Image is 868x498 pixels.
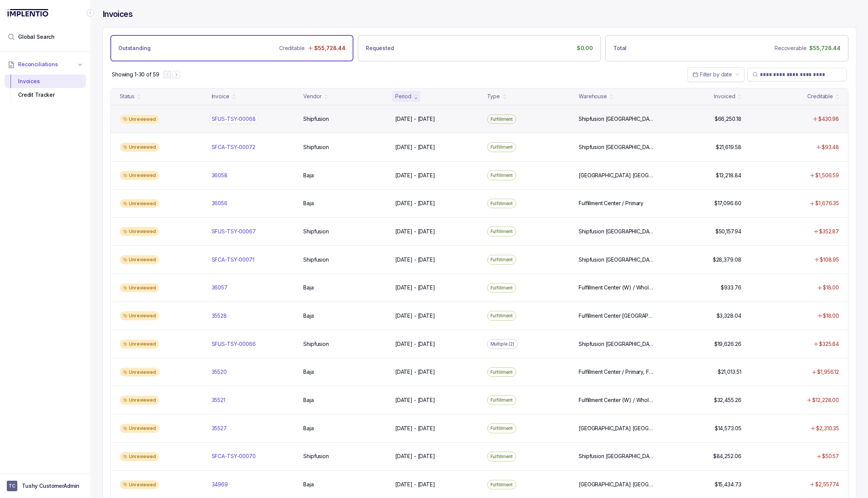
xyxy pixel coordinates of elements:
p: Tushy CustomerAdmin [22,482,79,490]
p: $12,228.00 [812,396,839,404]
p: [DATE] - [DATE] [395,200,435,207]
div: Unreviewed [120,115,159,124]
p: SFUS-TSY-00066 [212,340,256,348]
p: Shipfusion [GEOGRAPHIC_DATA] [579,256,656,263]
p: Showing 1-30 of 59 [112,71,159,78]
p: $32,455.26 [714,396,741,404]
p: Shipfusion [GEOGRAPHIC_DATA], Shipfusion [GEOGRAPHIC_DATA] [579,228,656,235]
div: Unreviewed [120,199,159,208]
p: $108.95 [820,256,839,263]
p: 35528 [212,312,227,320]
p: Shipfusion [303,143,329,151]
p: 35520 [212,368,227,376]
p: Shipfusion [303,340,329,348]
p: $55,728.44 [314,44,345,52]
div: Unreviewed [120,283,159,292]
p: Fulfillment Center / Primary, Fulfillment Center IQB / InQbate [579,368,656,376]
div: Unreviewed [120,424,159,433]
div: Period [395,93,411,100]
p: $28,379.08 [713,256,741,263]
div: Unreviewed [120,311,159,320]
p: Fulfillment Center (W) / Wholesale, Fulfillment Center / Primary [579,284,656,291]
p: [GEOGRAPHIC_DATA] [GEOGRAPHIC_DATA] / [US_STATE] [579,481,656,488]
p: $15,434.73 [715,481,741,488]
button: User initialsTushy CustomerAdmin [7,481,84,491]
p: [DATE] - [DATE] [395,340,435,348]
p: $17,096.60 [714,200,741,207]
p: Shipfusion [303,256,329,263]
p: SFCA-TSY-00070 [212,452,256,460]
p: Shipfusion [GEOGRAPHIC_DATA] [579,452,656,460]
p: Shipfusion [GEOGRAPHIC_DATA], Shipfusion [GEOGRAPHIC_DATA] [579,340,656,348]
p: [DATE] - [DATE] [395,452,435,460]
span: Reconciliations [18,61,58,68]
p: Fulfillment [491,312,513,320]
p: SFUS-TSY-00067 [212,228,256,235]
p: [DATE] - [DATE] [395,115,435,123]
p: Fulfillment Center (W) / Wholesale, Fulfillment Center / Primary, Fulfillment Center IQB-WHLS / I... [579,396,656,404]
p: $21,619.58 [716,143,741,151]
p: Shipfusion [303,115,329,123]
div: Vendor [303,93,321,100]
p: $325.84 [819,340,839,348]
p: 35527 [212,425,227,432]
p: $430.98 [818,115,839,123]
p: 36056 [212,200,228,207]
div: Type [487,93,500,100]
p: Fulfillment [491,396,513,404]
div: Collapse Icon [86,8,95,17]
div: Unreviewed [120,480,159,489]
span: User initials [7,481,17,491]
div: Status [120,93,134,100]
p: Shipfusion [GEOGRAPHIC_DATA] [579,143,656,151]
p: 35521 [212,396,225,404]
button: Reconciliations [5,56,86,73]
div: Warehouse [579,93,607,100]
p: Fulfillment [491,284,513,292]
p: 36058 [212,172,228,179]
p: Baja [303,425,313,432]
p: Creditable [279,44,305,52]
p: $14,573.05 [715,425,741,432]
p: $1,506.59 [815,172,839,179]
div: Invoiced [714,93,735,100]
p: Baja [303,312,313,320]
p: $2,310.35 [816,425,839,432]
p: Fulfillment Center / Primary [579,200,643,207]
p: $50.57 [822,452,839,460]
p: [DATE] - [DATE] [395,312,435,320]
p: Fulfillment [491,143,513,151]
p: $933.76 [721,284,741,291]
div: Unreviewed [120,340,159,349]
p: SFCA-TSY-00072 [212,143,255,151]
p: Total [613,44,627,52]
p: [DATE] - [DATE] [395,228,435,235]
p: Baja [303,368,313,376]
p: $3,328.04 [717,312,741,320]
p: Fulfillment Center [GEOGRAPHIC_DATA] / [US_STATE], [US_STATE]-Wholesale / [US_STATE]-Wholesale [579,312,656,320]
p: SFUS-TSY-00068 [210,115,258,123]
p: $55,728.44 [809,44,840,52]
p: Fulfillment [491,481,513,489]
p: Shipfusion [GEOGRAPHIC_DATA], Shipfusion [GEOGRAPHIC_DATA] [579,115,656,123]
p: [DATE] - [DATE] [395,396,435,404]
div: Unreviewed [120,227,159,236]
p: Baja [303,481,313,488]
p: $50,157.94 [715,228,741,235]
p: $19,626.26 [714,340,741,348]
span: Global Search [18,33,55,41]
p: $93.48 [822,143,839,151]
p: Fulfillment [491,172,513,179]
p: SFCA-TSY-00071 [212,256,254,263]
button: Next Page [173,71,180,78]
p: Baja [303,200,313,207]
div: Unreviewed [120,396,159,405]
p: $18.00 [823,312,839,320]
p: Fulfillment [491,256,513,263]
p: [DATE] - [DATE] [395,425,435,432]
p: Recoverable [775,44,806,52]
h4: Invoices [102,9,133,20]
p: Shipfusion [303,452,329,460]
p: Baja [303,396,313,404]
p: 36057 [212,284,228,291]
